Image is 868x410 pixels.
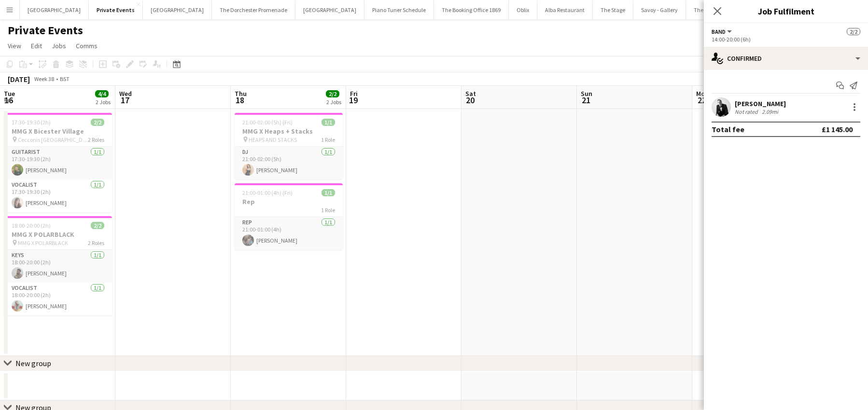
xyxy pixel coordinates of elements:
[235,183,343,250] app-job-card: 21:00-01:00 (4h) (Fri)1/1Rep1 RoleRep1/121:00-01:00 (4h)[PERSON_NAME]
[8,41,21,50] span: View
[712,28,726,35] span: Band
[119,89,132,98] span: Wed
[20,0,89,19] button: [GEOGRAPHIC_DATA]
[295,0,364,19] button: [GEOGRAPHIC_DATA]
[686,0,769,19] button: The Dorchester - Vesper Bar
[18,239,68,246] span: MMG X POLARBLACK
[735,99,786,108] div: [PERSON_NAME]
[91,222,104,229] span: 2/2
[704,47,868,70] div: Confirmed
[326,98,341,106] div: 2 Jobs
[8,74,30,84] div: [DATE]
[695,95,709,106] span: 22
[118,95,132,106] span: 17
[4,147,112,179] app-card-role: Guitarist1/117:30-19:30 (2h)[PERSON_NAME]
[96,98,111,106] div: 2 Jobs
[235,113,343,179] app-job-card: 21:00-02:00 (5h) (Fri)1/1MMG X Heaps + Stacks HEAPS AND STACKS1 RoleDJ1/121:00-02:00 (5h)[PERSON_...
[72,40,101,52] a: Comms
[326,90,339,97] span: 2/2
[242,119,293,126] span: 21:00-02:00 (5h) (Fri)
[4,283,112,315] app-card-role: Vocalist1/118:00-20:00 (2h)[PERSON_NAME]
[464,95,476,106] span: 20
[349,95,358,106] span: 19
[4,216,112,315] app-job-card: 18:00-20:00 (2h)2/2MMG X POLARBLACK MMG X POLARBLACK2 RolesKeys1/118:00-20:00 (2h)[PERSON_NAME]Vo...
[15,358,51,368] div: New group
[581,89,592,98] span: Sun
[350,89,358,98] span: Fri
[235,127,343,136] h3: MMG X Heaps + Stacks
[712,124,744,134] div: Total fee
[322,189,335,196] span: 1/1
[4,250,112,283] app-card-role: Keys1/118:00-20:00 (2h)[PERSON_NAME]
[48,40,70,52] a: Jobs
[4,230,112,239] h3: MMG X POLARBLACK
[321,136,335,143] span: 1 Role
[712,28,733,35] button: Band
[95,90,109,97] span: 4/4
[537,0,593,19] button: Alba Restaurant
[465,89,476,98] span: Sat
[593,0,633,19] button: The Stage
[235,147,343,179] app-card-role: DJ1/121:00-02:00 (5h)[PERSON_NAME]
[76,41,98,50] span: Comms
[18,136,88,143] span: Cecconis [GEOGRAPHIC_DATA]
[735,108,760,115] div: Not rated
[321,206,335,214] span: 1 Role
[760,108,780,115] div: 2.09mi
[235,217,343,250] app-card-role: Rep1/121:00-01:00 (4h)[PERSON_NAME]
[4,113,112,212] app-job-card: 17:30-19:30 (2h)2/2MMG X Bicester Village Cecconis [GEOGRAPHIC_DATA]2 RolesGuitarist1/117:30-19:3...
[143,0,212,19] button: [GEOGRAPHIC_DATA]
[434,0,509,19] button: The Booking Office 1869
[32,75,56,82] span: Week 38
[88,239,104,246] span: 2 Roles
[579,95,592,106] span: 21
[712,36,860,43] div: 14:00-20:00 (6h)
[235,89,247,98] span: Thu
[27,40,46,52] a: Edit
[8,23,83,38] h1: Private Events
[322,119,335,126] span: 1/1
[696,89,709,98] span: Mon
[12,119,51,126] span: 17:30-19:30 (2h)
[4,179,112,212] app-card-role: Vocalist1/117:30-19:30 (2h)[PERSON_NAME]
[249,136,297,143] span: HEAPS AND STACKS
[364,0,434,19] button: Piano Tuner Schedule
[31,41,42,50] span: Edit
[633,0,686,19] button: Savoy - Gallery
[91,119,104,126] span: 2/2
[52,41,66,50] span: Jobs
[212,0,295,19] button: The Dorchester Promenade
[235,197,343,206] h3: Rep
[4,40,25,52] a: View
[2,95,15,106] span: 16
[60,75,70,82] div: BST
[704,5,868,17] h3: Job Fulfilment
[88,136,104,143] span: 2 Roles
[89,0,143,19] button: Private Events
[509,0,537,19] button: Oblix
[4,89,15,98] span: Tue
[233,95,247,106] span: 18
[242,189,293,196] span: 21:00-01:00 (4h) (Fri)
[822,124,853,134] div: £1 145.00
[12,222,51,229] span: 18:00-20:00 (2h)
[847,28,860,35] span: 2/2
[4,127,112,136] h3: MMG X Bicester Village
